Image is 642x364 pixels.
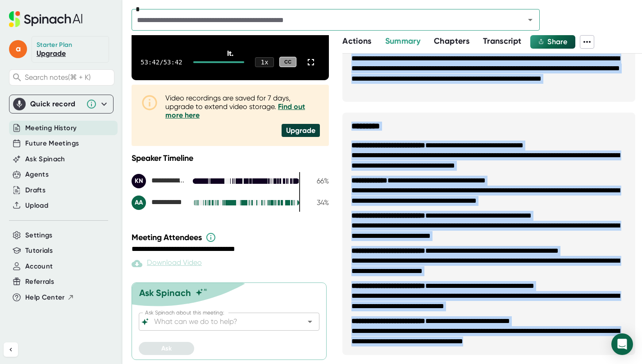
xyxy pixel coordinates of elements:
[25,138,79,149] button: Future Meetings
[25,230,53,241] button: Settings
[161,345,172,352] span: Ask
[25,169,49,180] button: Agents
[132,196,186,210] div: Amara Anwar
[25,261,53,272] button: Account
[25,277,54,287] button: Referrals
[342,36,371,46] span: Actions
[36,49,66,58] a: Upgrade
[279,57,296,67] div: CC
[25,154,65,164] button: Ask Spinach
[4,342,18,357] button: Collapse sidebar
[255,57,274,67] div: 1 x
[434,36,469,46] span: Chapters
[139,287,191,298] div: Ask Spinach
[132,174,146,188] div: KN
[25,246,53,256] button: Tutorials
[306,177,329,185] div: 66 %
[132,196,146,210] div: AA
[141,59,182,66] div: 53:42 / 53:42
[342,35,371,47] button: Actions
[139,342,194,355] button: Ask
[151,49,310,58] div: It.
[547,37,567,46] span: Share
[304,315,316,328] button: Open
[36,41,73,49] div: Starter Plan
[524,14,537,26] button: Open
[306,198,329,207] div: 34 %
[483,36,522,46] span: Transcript
[152,315,290,328] input: What can we do to help?
[530,35,575,49] button: Share
[25,292,65,303] span: Help Center
[25,73,112,82] span: Search notes (⌘ + K)
[25,123,77,133] button: Meeting History
[25,200,48,211] button: Upload
[132,258,202,269] div: Paid feature
[282,124,320,137] div: Upgrade
[9,40,27,58] span: a
[30,100,82,109] div: Quick record
[25,292,74,303] button: Help Center
[385,36,420,46] span: Summary
[483,35,522,47] button: Transcript
[165,102,305,119] a: Find out more here
[434,35,469,47] button: Chapters
[385,35,420,47] button: Summary
[611,333,633,355] div: Open Intercom Messenger
[132,153,329,163] div: Speaker Timeline
[132,232,331,243] div: Meeting Attendees
[165,94,320,119] div: Video recordings are saved for 7 days, upgrade to extend video storage.
[13,95,109,113] div: Quick record
[25,185,46,196] button: Drafts
[132,174,186,188] div: Kristina Novokreshchenova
